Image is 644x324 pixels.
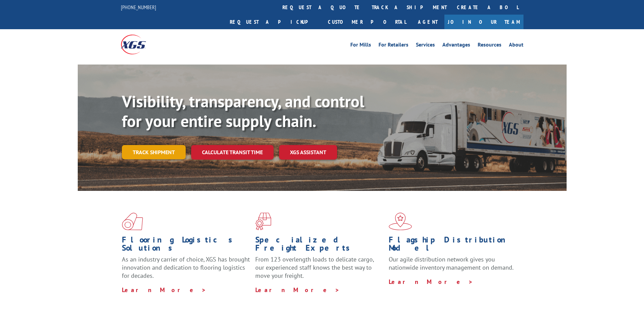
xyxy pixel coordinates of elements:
a: Learn More > [122,286,206,294]
a: Customer Portal [323,15,411,29]
a: Learn More > [255,286,340,294]
a: About [509,42,523,50]
a: For Retailers [379,42,408,50]
h1: Specialized Freight Experts [255,236,384,255]
span: As an industry carrier of choice, XGS has brought innovation and dedication to flooring logistics... [122,255,250,280]
img: xgs-icon-total-supply-chain-intelligence-red [122,213,143,230]
a: Agent [411,15,444,29]
img: xgs-icon-focused-on-flooring-red [255,213,271,230]
a: XGS ASSISTANT [279,145,337,160]
a: For Mills [350,42,371,50]
a: Resources [478,42,501,50]
span: Our agile distribution network gives you nationwide inventory management on demand. [389,255,514,271]
a: Track shipment [122,145,186,159]
a: Advantages [442,42,470,50]
img: xgs-icon-flagship-distribution-model-red [389,213,412,230]
b: Visibility, transparency, and control for your entire supply chain. [122,91,364,131]
a: Calculate transit time [191,145,274,160]
a: Join Our Team [444,15,523,29]
h1: Flooring Logistics Solutions [122,236,250,255]
a: Learn More > [389,278,473,286]
p: From 123 overlength loads to delicate cargo, our experienced staff knows the best way to move you... [255,255,384,286]
a: [PHONE_NUMBER] [121,4,156,11]
h1: Flagship Distribution Model [389,236,517,255]
a: Services [416,42,435,50]
a: Request a pickup [225,15,323,29]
